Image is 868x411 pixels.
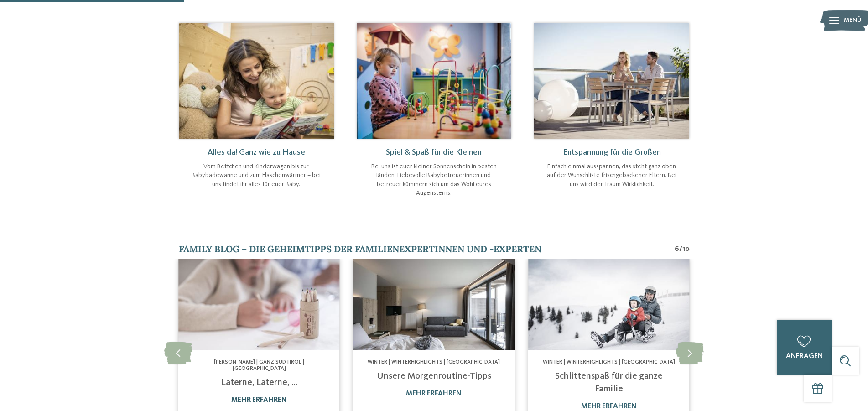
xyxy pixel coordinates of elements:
a: Laterne, Laterne, … [221,378,297,387]
a: mehr erfahren [581,403,637,410]
span: Spiel & Spaß für die Kleinen [386,148,482,156]
span: Winter | Winterhighlights | [GEOGRAPHIC_DATA] [368,359,500,365]
img: Babyhotel in Südtirol für einen ganz entspannten Urlaub [357,23,512,139]
img: Babyhotel in Südtirol für einen ganz entspannten Urlaub [353,259,515,350]
p: Einfach einmal ausspannen, das steht ganz oben auf der Wunschliste frischgebackener Eltern. Bei u... [543,162,680,189]
a: mehr erfahren [406,390,462,397]
p: Vom Bettchen und Kinderwagen bis zur Babybadewanne und zum Flaschenwärmer – bei uns findet ihr al... [188,162,325,189]
span: [PERSON_NAME] | Ganz Südtirol | [GEOGRAPHIC_DATA] [214,359,304,371]
span: 6 [675,244,679,254]
span: Alles da! Ganz wie zu Hause [208,148,305,156]
a: anfragen [777,320,832,375]
a: Unsere Morgenroutine-Tipps [377,372,491,381]
span: 10 [682,244,690,254]
span: / [679,244,682,254]
span: anfragen [786,353,823,360]
span: Family Blog – die Geheimtipps der Familienexpertinnen und -experten [179,243,541,255]
p: Bei uns ist euer kleiner Sonnenschein in besten Händen. Liebevolle Babybetreuerinnen und -betreue... [366,162,503,198]
a: mehr erfahren [231,396,287,404]
img: Babyhotel in Südtirol für einen ganz entspannten Urlaub [528,259,689,350]
span: Winter | Winterhighlights | [GEOGRAPHIC_DATA] [543,359,675,365]
img: Babyhotel in Südtirol für einen ganz entspannten Urlaub [178,259,339,350]
a: Schlittenspaß für die ganze Familie [555,372,663,394]
img: Babyhotel in Südtirol für einen ganz entspannten Urlaub [179,23,334,139]
img: Babyhotel in Südtirol für einen ganz entspannten Urlaub [534,23,689,139]
span: Entspannung für die Großen [563,148,661,156]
